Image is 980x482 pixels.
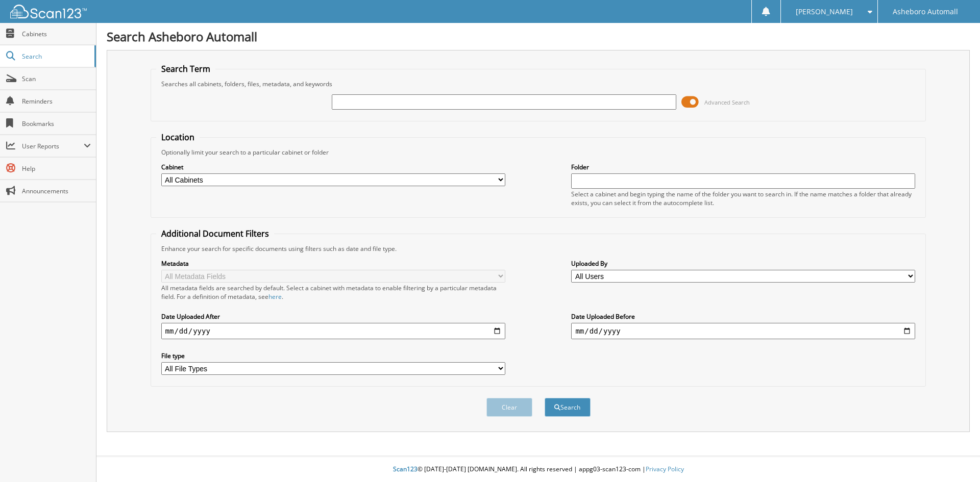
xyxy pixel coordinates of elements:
div: Optionally limit your search to a particular cabinet or folder [156,148,921,157]
div: Searches all cabinets, folders, files, metadata, and keywords [156,80,921,88]
label: Cabinet [161,163,505,171]
legend: Search Term [156,63,215,74]
input: end [571,323,915,339]
label: File type [161,351,505,360]
input: start [161,323,505,339]
label: Metadata [161,259,505,268]
span: Bookmarks [22,119,91,128]
span: Asheboro Automall [893,9,958,15]
button: Search [545,398,591,417]
span: Reminders [22,97,91,106]
a: Privacy Policy [646,465,684,473]
span: Advanced Search [704,98,750,106]
iframe: Chat Widget [929,433,980,482]
legend: Location [156,132,200,143]
label: Date Uploaded Before [571,312,915,321]
h1: Search Asheboro Automall [107,28,970,45]
button: Clear [486,398,532,417]
legend: Additional Document Filters [156,228,274,239]
span: User Reports [22,142,84,150]
div: © [DATE]-[DATE] [DOMAIN_NAME]. All rights reserved | appg03-scan123-com | [96,457,980,482]
div: Select a cabinet and begin typing the name of the folder you want to search in. If the name match... [571,190,915,207]
label: Uploaded By [571,259,915,268]
div: Enhance your search for specific documents using filters such as date and file type. [156,244,921,253]
img: scan123-logo-white.svg [10,5,87,18]
span: Announcements [22,187,91,195]
label: Date Uploaded After [161,312,505,321]
a: here [268,292,282,301]
span: Search [22,52,89,61]
span: Cabinets [22,30,91,38]
span: Scan [22,74,91,83]
span: Help [22,164,91,173]
span: [PERSON_NAME] [796,9,853,15]
label: Folder [571,163,915,171]
span: Scan123 [393,465,418,473]
div: All metadata fields are searched by default. Select a cabinet with metadata to enable filtering b... [161,284,505,301]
